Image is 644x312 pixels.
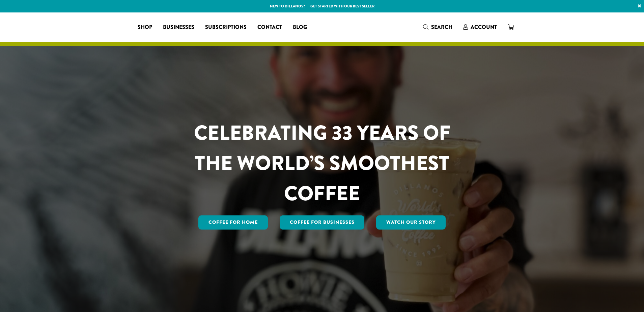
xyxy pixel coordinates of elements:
span: Contact [257,23,282,32]
a: Coffee For Businesses [280,215,365,230]
span: Businesses [163,23,194,32]
a: Shop [132,22,158,33]
a: Get started with our best seller [310,3,374,9]
span: Blog [293,23,307,32]
span: Search [431,23,452,31]
h1: CELEBRATING 33 YEARS OF THE WORLD’S SMOOTHEST COFFEE [174,118,470,209]
a: Coffee for Home [198,215,268,230]
a: Watch Our Story [376,215,446,230]
span: Subscriptions [205,23,247,32]
span: Shop [138,23,152,32]
a: Search [418,22,458,33]
span: Account [471,23,497,31]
